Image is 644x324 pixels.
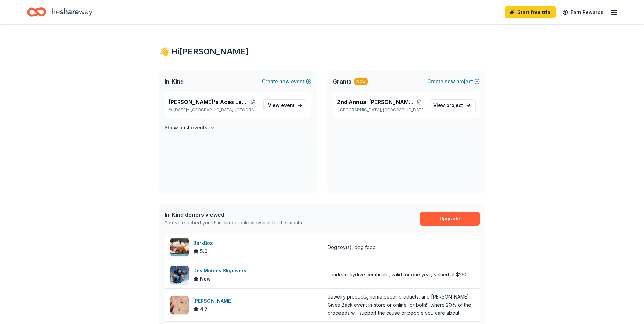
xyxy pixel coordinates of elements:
[159,46,485,57] div: 👋 Hi [PERSON_NAME]
[263,99,307,111] a: View event
[165,77,184,86] span: In-Kind
[354,78,368,85] div: New
[328,243,376,251] div: Dog toy(s), dog food
[200,305,208,313] span: 4.7
[446,102,463,108] span: project
[193,267,249,275] div: Des Moines Skydivers
[193,239,216,247] div: BarkBox
[169,107,258,113] p: [DATE] •
[333,77,351,86] span: Grants
[200,275,211,283] span: New
[170,296,189,314] img: Image for Kendra Scott
[193,297,235,305] div: [PERSON_NAME]
[165,124,207,132] h4: Show past events
[27,4,92,20] a: Home
[165,211,303,219] div: In-Kind donors viewed
[169,98,248,106] span: [PERSON_NAME]'s Aces Legacy Classic
[558,6,607,18] a: Earn Rewards
[262,77,311,86] button: Createnewevent
[505,6,556,18] a: Start free trial
[170,238,189,256] img: Image for BarkBox
[420,212,480,226] a: Upgrade
[337,107,423,113] p: [GEOGRAPHIC_DATA], [GEOGRAPHIC_DATA]
[445,77,455,86] span: new
[427,77,480,86] button: Createnewproject
[433,101,463,109] span: View
[165,124,215,132] button: Show past events
[268,101,295,109] span: View
[165,219,303,227] div: You've reached your 5 in-kind profile view limit for this month.
[429,99,476,111] a: View project
[279,77,290,86] span: new
[328,271,468,279] div: Tandem skydive certificate, valid for one year, valued at $290
[170,266,189,284] img: Image for Des Moines Skydivers
[337,98,416,106] span: 2nd Annual [PERSON_NAME]'s Aces Legacy Classic
[328,293,474,317] div: Jewelry products, home decor products, and [PERSON_NAME] Gives Back event in-store or online (or ...
[191,107,258,113] span: [GEOGRAPHIC_DATA], [GEOGRAPHIC_DATA]
[281,102,295,108] span: event
[200,247,208,255] span: 5.0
